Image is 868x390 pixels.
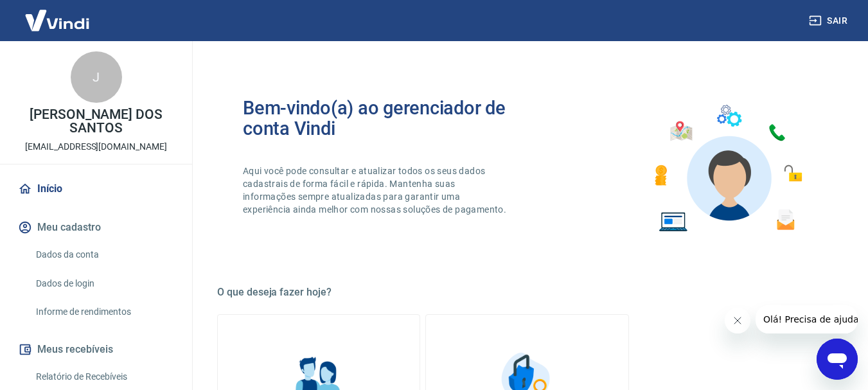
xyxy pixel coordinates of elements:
[756,305,858,333] iframe: Mensagem da empresa
[31,242,177,268] a: Dados da conta
[217,286,837,299] h5: O que deseja fazer hoje?
[31,270,177,297] a: Dados de login
[15,213,177,242] button: Meu cadastro
[25,140,167,154] p: [EMAIL_ADDRESS][DOMAIN_NAME]
[31,299,177,325] a: Informe de rendimentos
[8,9,108,19] span: Olá! Precisa de ajuda?
[15,1,99,40] img: Vindi
[725,308,750,333] iframe: Fechar mensagem
[10,108,182,135] p: [PERSON_NAME] DOS SANTOS
[15,175,177,203] a: Início
[31,364,177,390] a: Relatório de Recebíveis
[817,339,858,380] iframe: Botão para abrir a janela de mensagens
[243,164,509,216] p: Aqui você pode consultar e atualizar todos os seus dados cadastrais de forma fácil e rápida. Mant...
[806,9,853,33] button: Sair
[71,51,122,103] div: J
[643,98,811,240] img: Imagem de um avatar masculino com diversos icones exemplificando as funcionalidades do gerenciado...
[243,98,527,139] h2: Bem-vindo(a) ao gerenciador de conta Vindi
[15,335,177,364] button: Meus recebíveis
